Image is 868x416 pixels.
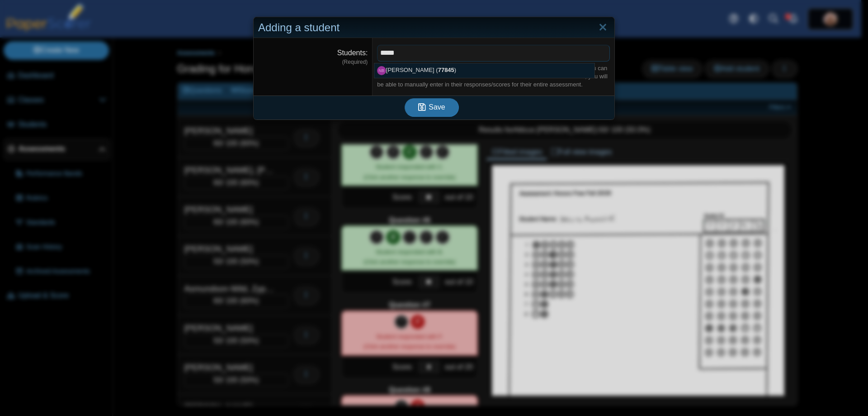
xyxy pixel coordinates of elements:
tags: ​ [377,45,610,61]
button: Save [405,98,459,116]
div: Adding a student [254,17,614,38]
label: Students [337,49,368,57]
strong: 77845 [438,67,454,73]
span: Save [429,103,445,111]
div: [PERSON_NAME] ( ) [374,63,594,78]
a: Close [596,20,610,35]
dfn: (Required) [258,58,368,66]
span: Naima Beshair [379,69,385,73]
